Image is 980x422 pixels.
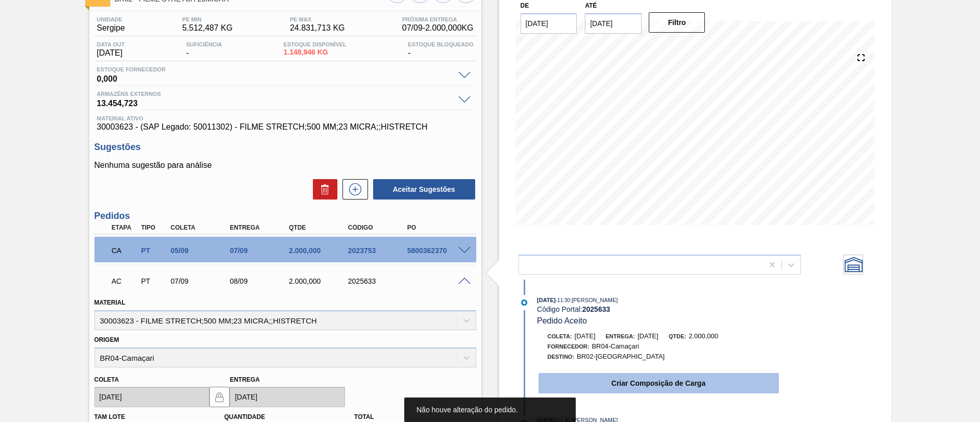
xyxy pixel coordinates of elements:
[168,246,234,255] div: 05/09/2025
[669,333,686,339] span: Qtde:
[402,23,474,33] span: 07/09 - 2.000,000 KG
[405,224,471,231] div: PO
[224,413,265,420] label: Quantidade
[284,41,347,47] span: Estoque Disponível
[230,387,345,407] input: dd/mm/yyyy
[346,246,412,255] div: 2023753
[284,48,347,56] span: 1.148,946 KG
[213,391,226,403] img: locked
[97,23,125,33] span: Sergipe
[94,299,126,306] label: Material
[109,224,140,231] div: Etapa
[537,316,587,325] span: Pedido Aceito
[186,41,222,47] span: Suficiência
[537,297,555,303] span: [DATE]
[97,72,453,83] span: 0,000
[689,332,718,340] span: 2.000,000
[168,277,234,285] div: 07/09/2025
[290,23,345,33] span: 24.831,713 KG
[182,23,233,33] span: 5.512,487 KG
[290,16,345,22] span: PE MAX
[521,13,577,34] input: dd/mm/yyyy
[346,277,412,285] div: 2025633
[138,246,169,255] div: Pedido de Transferência
[408,41,473,47] span: Estoque Bloqueado
[286,277,353,285] div: 2.000,000
[556,297,570,303] span: - 11:30
[649,12,705,33] button: Filtro
[227,224,293,231] div: Entrega
[416,406,518,414] span: Não houve alteração do pedido.
[570,297,618,303] span: : [PERSON_NAME]
[373,179,475,200] button: Aceitar Sugestões
[227,246,293,255] div: 07/09/2025
[521,2,529,9] label: De
[548,333,572,339] span: Coleta:
[97,66,453,72] span: Estoque Fornecedor
[94,387,210,407] input: dd/mm/yyyy
[286,224,353,231] div: Qtde
[94,211,476,221] h3: Pedidos
[112,246,137,255] p: CA
[337,179,368,200] div: Nova sugestão
[109,239,140,262] div: Cancelado
[585,2,597,9] label: Até
[368,178,476,201] div: Aceitar Sugestões
[521,300,527,306] img: atual
[346,224,412,231] div: Código
[286,246,353,255] div: 2.000,000
[168,224,234,231] div: Coleta
[94,336,119,343] label: Origem
[184,41,225,58] div: -
[538,373,779,393] button: Criar Composição de Carga
[592,342,639,350] span: BR04-Camaçari
[405,41,476,58] div: -
[405,246,471,255] div: 5800362370
[575,332,596,340] span: [DATE]
[97,122,474,132] span: 30003623 - (SAP Legado: 50011302) - FILME STRETCH;500 MM;23 MICRA;;HISTRETCH
[209,387,230,407] button: locked
[308,179,337,200] div: Excluir Sugestões
[97,115,474,121] span: Material ativo
[548,343,590,350] span: Fornecedor:
[94,142,476,153] h3: Sugestões
[94,413,125,420] label: Tam lote
[227,277,293,285] div: 08/09/2025
[402,16,474,22] span: Próxima Entrega
[354,413,374,420] label: Total
[94,376,119,383] label: Coleta
[112,277,137,285] p: AC
[585,13,642,34] input: dd/mm/yyyy
[97,48,125,58] span: [DATE]
[94,161,476,170] p: Nenhuma sugestão para análise
[548,354,575,360] span: Destino:
[582,305,610,313] strong: 2025633
[97,16,125,22] span: Unidade
[97,41,125,47] span: Data out
[138,224,169,231] div: Tipo
[537,305,779,313] div: Código Portal:
[138,277,169,285] div: Pedido de Transferência
[109,270,140,292] div: Aguardando Composição de Carga
[577,353,665,360] span: BR02-[GEOGRAPHIC_DATA]
[97,97,453,107] span: 13.454,723
[638,332,658,340] span: [DATE]
[230,376,260,383] label: Entrega
[97,91,453,97] span: Armazéns externos
[182,16,233,22] span: PE MIN
[606,333,635,339] span: Entrega:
